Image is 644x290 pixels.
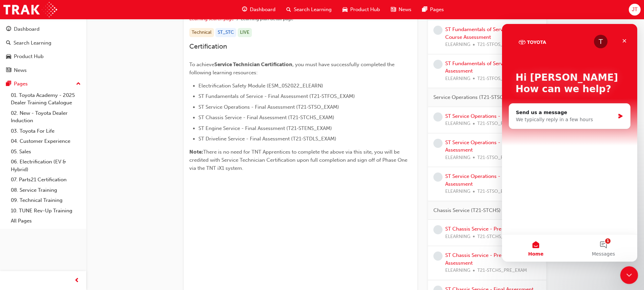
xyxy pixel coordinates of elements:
a: Product Hub [3,50,84,63]
span: Note: [189,149,203,155]
div: Dashboard [14,25,40,33]
span: learningRecordVerb_NONE-icon [433,26,443,35]
span: ELEARNING [445,233,470,241]
a: 03. Toyota For Life [8,126,84,136]
span: ELEARNING [445,120,470,128]
span: learningRecordVerb_NONE-icon [433,225,443,234]
button: DashboardSearch LearningProduct HubNews [3,22,84,78]
span: T21-STCHS_PRE_EXAM [477,267,527,274]
span: T21-STFOS_PRE_EXAM [477,41,526,49]
a: 07. Parts21 Certification [8,175,84,185]
span: ST Chassis Service - Final Assessment (T21-STCHS_EXAM) [198,114,334,121]
span: ELEARNING [445,41,470,49]
span: search-icon [6,40,11,46]
span: Electrification Safety Module (ESM_052022_ELEARN) [198,83,323,89]
span: learningRecordVerb_NONE-icon [433,252,443,261]
a: Search Learning [3,37,84,49]
span: ST Engine Service - Final Assessment (T21-STENS_EXAM) [198,125,332,131]
button: Pages [3,78,84,90]
a: ST Service Operations - Pre-Read [445,113,524,119]
a: 06. Electrification (EV & Hybrid) [8,157,84,175]
span: pages-icon [422,5,427,14]
span: ELEARNING [445,267,470,274]
a: Learning search page [189,16,234,22]
iframe: Intercom live chat [620,266,638,284]
span: Service Operations (T21-STSO) [433,94,505,101]
a: 10. TUNE Rev-Up Training [8,206,84,216]
a: pages-iconPages [417,3,449,17]
span: , you must have successfully completed the following learning resources: [189,61,396,76]
div: News [14,67,27,74]
a: ST Chassis Service - Pre-Course Assessment [445,252,521,266]
a: 08. Service Training [8,185,84,195]
span: pages-icon [6,81,11,87]
a: car-iconProduct Hub [337,3,385,17]
span: learningRecordVerb_NONE-icon [433,139,443,148]
a: 05. Sales [8,147,84,157]
iframe: Intercom live chat [502,24,637,262]
div: Pages [14,80,28,88]
span: news-icon [6,68,11,74]
a: news-iconNews [385,3,417,17]
span: Certification [189,43,227,50]
span: guage-icon [6,26,11,32]
div: Product Hub [14,53,44,60]
span: up-icon [76,80,81,88]
span: Pages [430,6,444,14]
div: Technical [189,28,214,37]
span: Search Learning [294,6,332,14]
span: learningRecordVerb_NONE-icon [433,60,443,69]
span: prev-icon [74,276,79,285]
img: Trak [3,2,57,17]
a: ST Service Operations - Pre-Course Assessment [445,139,529,153]
span: learningRecordVerb_NONE-icon [433,173,443,182]
a: 01. Toyota Academy - 2025 Dealer Training Catalogue [8,90,84,108]
span: T21-STFOS_EXAM [477,75,515,83]
a: guage-iconDashboard [237,3,281,17]
a: ST Fundamentals of Service - Final Assessment [445,60,526,74]
span: T21-STCHS_PRE_READ [477,233,527,241]
a: ST Service Operations - Final Assessment [445,173,513,187]
a: 04. Customer Experience [8,136,84,147]
div: Search Learning [14,39,51,47]
a: ST Fundamentals of Service - Pre-Course Assessment [445,26,525,40]
span: T21-STSO_EXAM [477,188,513,195]
span: There is no need for TNT Apprentices to complete the above via this site, you will be credited wi... [189,149,409,171]
span: Chassis Service (T21-STCHS) [433,207,501,214]
span: T21-STSO_PRE_READ [477,120,524,128]
a: ST Chassis Service - Pre-Read [445,226,516,232]
span: guage-icon [242,5,247,14]
span: Product Hub [350,6,380,14]
span: car-icon [6,54,11,60]
a: All Pages [8,216,84,226]
a: 02. New - Toyota Dealer Induction [8,108,84,126]
span: ST Service Operations - Final Assessment (T21-STSO_EXAM) [198,104,339,110]
div: LIVE [238,28,252,37]
span: News [399,6,411,14]
a: 09. Technical Training [8,195,84,206]
span: Service Technician Certification [214,61,292,68]
span: ST Driveline Service - Final Assessment (T21-STDLS_EXAM) [198,136,336,142]
span: search-icon [286,5,291,14]
span: Dashboard [250,6,276,14]
span: learningRecordVerb_NONE-icon [433,112,443,122]
span: news-icon [391,5,396,14]
span: ELEARNING [445,75,470,83]
span: T21-STSO_PRE_EXAM [477,154,524,162]
a: News [3,64,84,77]
span: car-icon [342,5,348,14]
a: Dashboard [3,23,84,35]
span: ELEARNING [445,154,470,162]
